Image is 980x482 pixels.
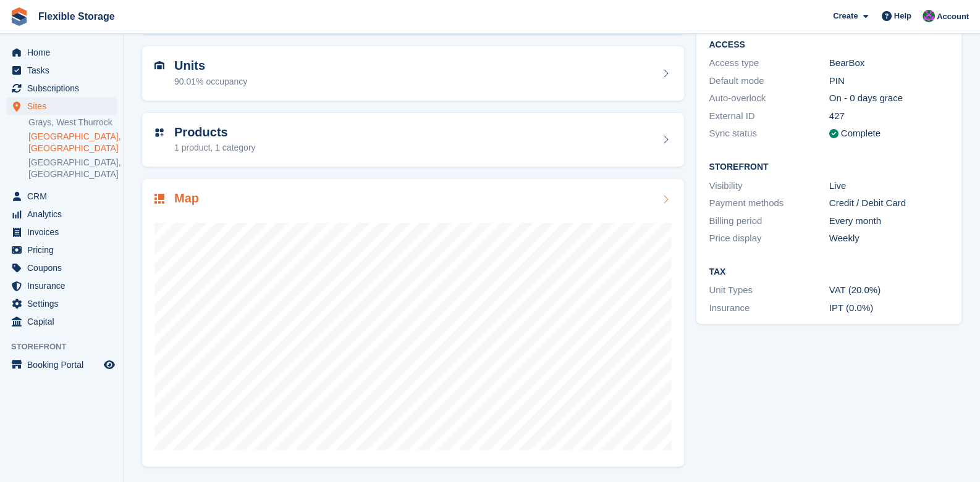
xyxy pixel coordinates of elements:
img: custom-product-icn-752c56ca05d30b4aa98f6f15887a0e09747e85b44ffffa43cff429088544963d.svg [154,128,164,138]
a: menu [6,295,117,312]
div: IPT (0.0%) [829,301,949,315]
a: menu [6,277,117,294]
a: Products 1 product, 1 category [142,113,684,167]
a: Preview store [102,357,117,372]
span: Analytics [27,206,101,223]
a: Map [142,179,684,467]
span: CRM [27,188,101,205]
div: Billing period [709,214,829,228]
div: Live [829,179,949,193]
span: Coupons [27,259,101,276]
a: menu [6,98,117,115]
span: Capital [27,313,101,330]
div: Visibility [709,179,829,193]
div: Unit Types [709,283,829,297]
span: Sites [27,98,101,115]
div: External ID [709,109,829,123]
img: map-icn-33ee37083ee616e46c38cad1a60f524a97daa1e2b2c8c0bc3eb3415660979fc1.svg [154,194,164,204]
a: menu [6,206,117,223]
h2: Map [174,191,199,206]
div: Price display [709,231,829,246]
a: [GEOGRAPHIC_DATA], [GEOGRAPHIC_DATA] [28,131,117,154]
a: menu [6,356,117,373]
span: Settings [27,295,101,312]
a: menu [6,259,117,276]
img: unit-icn-7be61d7bf1b0ce9d3e12c5938cc71ed9869f7b940bace4675aadf7bd6d80202e.svg [154,61,164,70]
div: Credit / Debit Card [829,196,949,210]
span: Subscriptions [27,80,101,97]
a: menu [6,313,117,330]
a: menu [6,241,117,259]
div: Default mode [709,74,829,88]
span: Invoices [27,223,101,241]
div: 427 [829,109,949,123]
img: Daniel Douglas [923,10,935,22]
a: menu [6,80,117,97]
div: BearBox [829,56,949,70]
span: Pricing [27,241,101,259]
div: Every month [829,214,949,228]
a: [GEOGRAPHIC_DATA], [GEOGRAPHIC_DATA] [28,157,117,180]
span: Home [27,44,101,61]
h2: Storefront [709,162,949,172]
div: Sync status [709,127,829,141]
div: 1 product, 1 category [174,141,256,154]
a: menu [6,188,117,205]
div: 90.01% occupancy [174,75,247,88]
a: menu [6,44,117,61]
div: Auto-overlock [709,91,829,106]
span: Insurance [27,277,101,294]
h2: Products [174,125,256,139]
div: On - 0 days grace [829,91,949,106]
a: Units 90.01% occupancy [142,46,684,101]
span: Tasks [27,62,101,79]
h2: Tax [709,267,949,277]
h2: ACCESS [709,40,949,50]
span: Help [894,10,911,22]
span: Booking Portal [27,356,101,373]
img: stora-icon-8386f47178a22dfd0bd8f6a31ec36ba5ce8667c1dd55bd0f319d3a0aa187defe.svg [10,7,28,26]
div: PIN [829,74,949,88]
a: Grays, West Thurrock [28,117,117,128]
div: VAT (20.0%) [829,283,949,297]
div: Complete [841,127,881,141]
div: Access type [709,56,829,70]
span: Create [833,10,858,22]
div: Payment methods [709,196,829,210]
div: Insurance [709,301,829,315]
a: menu [6,62,117,79]
h2: Units [174,59,247,73]
a: Flexible Storage [33,6,120,27]
div: Weekly [829,231,949,246]
span: Storefront [11,341,123,353]
span: Account [937,10,969,23]
a: menu [6,223,117,241]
